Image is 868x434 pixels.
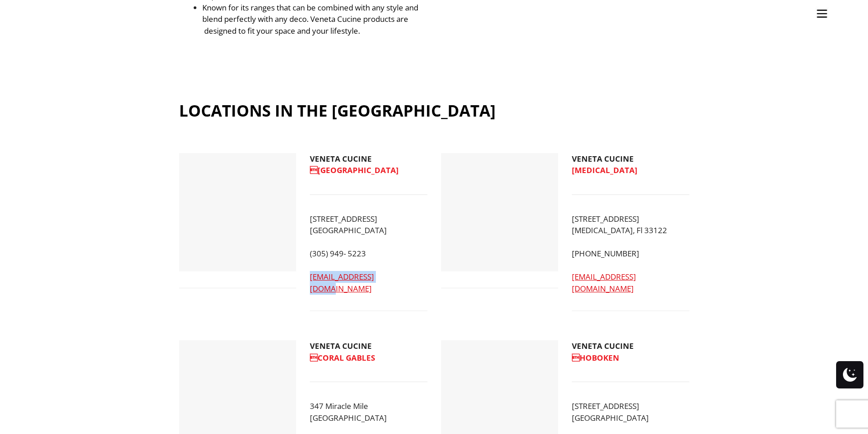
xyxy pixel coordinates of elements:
span: HOBOKEN [572,352,619,363]
p: [PHONE_NUMBER] [572,248,689,260]
span: [GEOGRAPHIC_DATA] [310,165,399,175]
p: 347 Miracle Mile [GEOGRAPHIC_DATA] [310,400,427,424]
p: (305) 949- 5223 [310,248,427,260]
h2: LOCATIONS IN THE [GEOGRAPHIC_DATA] [179,96,496,126]
strong: VENETA CUCINE [310,153,372,164]
span: Known for its ranges that can be combined with any style and blend perfectly with any deco. Venet... [202,2,418,36]
strong: VENETA CUCINE [572,153,634,164]
p: [STREET_ADDRESS] [MEDICAL_DATA], Fl 33122 [572,213,689,236]
img: burger-menu-svgrepo-com-30x30.jpg [815,7,829,20]
span: CORAL GABLES [310,352,375,363]
p: [STREET_ADDRESS] [GEOGRAPHIC_DATA] [310,213,427,236]
p: [STREET_ADDRESS] [GEOGRAPHIC_DATA] [572,400,689,424]
span: [MEDICAL_DATA] [572,165,637,175]
a: [EMAIL_ADDRESS][DOMAIN_NAME] [310,271,374,294]
strong: VENETA CUCINE [310,341,372,351]
strong: VENETA CUCINE [572,341,634,351]
a: [EMAIL_ADDRESS][DOMAIN_NAME] [572,271,636,294]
